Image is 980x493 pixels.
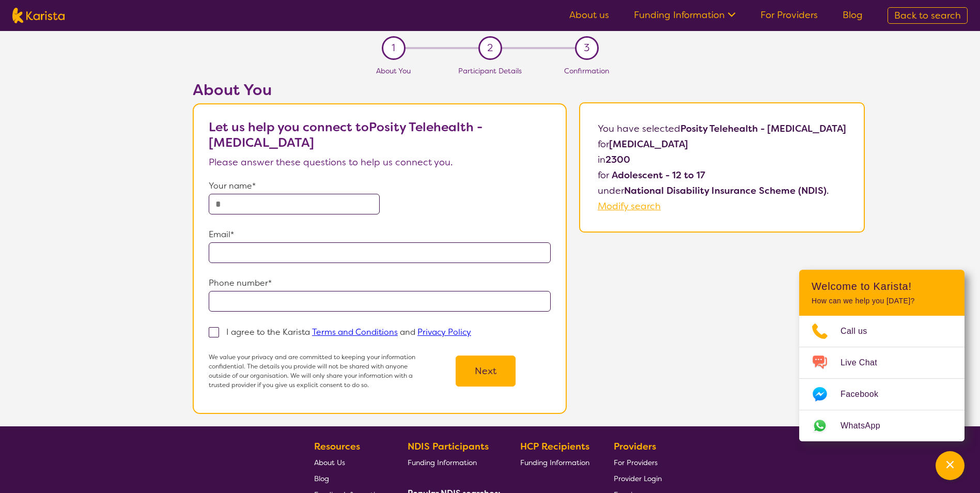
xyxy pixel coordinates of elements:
span: Confirmation [564,66,609,75]
span: Blog [314,474,329,483]
span: Participant Details [458,66,522,75]
a: Blog [314,470,383,486]
p: under . [598,183,846,198]
a: For Providers [760,9,818,21]
span: About You [376,66,411,75]
a: Terms and Conditions [312,327,398,337]
ul: Choose channel [799,316,965,441]
b: [MEDICAL_DATA] [609,138,688,150]
div: Channel Menu [799,270,965,441]
img: Karista logo [12,8,65,23]
p: for [598,167,846,183]
b: Posity Telehealth - [MEDICAL_DATA] [680,122,846,135]
a: Privacy Policy [417,327,471,337]
span: Funding Information [408,458,477,467]
p: We value your privacy and are committed to keeping your information confidential. The details you... [209,352,421,390]
span: Back to search [894,9,961,22]
a: Funding Information [520,454,589,470]
b: Resources [314,440,360,453]
button: Next [456,356,516,387]
a: Modify search [598,200,661,212]
p: for [598,136,846,152]
span: Provider Login [614,474,662,483]
a: Funding Information [408,454,496,470]
a: About us [569,9,609,21]
a: Web link opens in a new tab. [799,410,965,441]
a: For Providers [614,454,662,470]
a: About Us [314,454,383,470]
p: You have selected [598,121,846,214]
span: About Us [314,458,345,467]
p: Email* [209,227,551,242]
p: I agree to the Karista and [226,327,471,337]
span: Funding Information [520,458,589,467]
b: HCP Recipients [520,440,589,453]
p: Phone number* [209,275,551,291]
b: National Disability Insurance Scheme (NDIS) [624,184,827,197]
b: Let us help you connect to Posity Telehealth - [MEDICAL_DATA] [209,119,483,151]
span: 2 [487,40,493,56]
span: 1 [392,40,395,56]
a: Funding Information [634,9,736,21]
button: Channel Menu [936,451,965,480]
span: WhatsApp [841,418,893,434]
p: Please answer these questions to help us connect you. [209,155,551,170]
p: in [598,152,846,167]
p: How can we help you [DATE]? [812,297,952,305]
h2: About You [193,81,567,99]
h2: Welcome to Karista! [812,280,952,292]
a: Blog [843,9,863,21]
span: Facebook [841,387,891,402]
a: Provider Login [614,470,662,486]
b: Adolescent - 12 to 17 [612,169,705,181]
a: Back to search [888,7,968,24]
p: Your name* [209,178,551,194]
b: 2300 [605,153,630,166]
b: NDIS Participants [408,440,489,453]
b: Providers [614,440,656,453]
span: Call us [841,323,880,339]
span: Live Chat [841,355,890,371]
span: 3 [584,40,589,56]
span: For Providers [614,458,658,467]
